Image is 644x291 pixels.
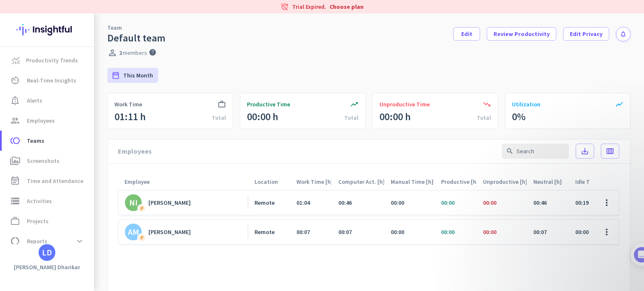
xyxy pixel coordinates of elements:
i: notification_important [10,95,20,106]
span: 00:07 [296,228,310,236]
div: Default team [107,32,165,44]
a: notification_importantAlerts [2,90,94,111]
div: Manual Time [h] [391,176,434,188]
div: Unproductive [h] [483,176,527,188]
div: Computer Act. [h] [338,176,384,188]
span: Utilization [512,100,540,108]
div: Productive [h] [441,176,476,188]
div: LD [42,248,52,257]
span: Screenshots [27,156,60,166]
input: Search [502,144,569,159]
button: calendar_view_week [601,144,619,159]
span: Unproductive Time [379,100,430,108]
i: group [10,116,20,126]
span: Review Productivity [493,30,550,38]
span: Productivity Trends [26,55,78,65]
button: more_vert [597,193,617,213]
i: save_alt [581,147,589,155]
a: perm_mediaScreenshots [2,151,94,171]
i: show_chart [615,100,623,108]
button: Edit Privacy [563,27,609,41]
i: event_note [10,176,20,186]
span: Alerts [27,95,42,106]
div: Work Time [h] [296,176,332,188]
i: notifications [620,31,627,38]
span: 2 [119,49,122,57]
button: Review Productivity [487,27,556,41]
i: perm_identity [107,48,117,58]
div: Total [344,113,358,122]
a: data_usageReportsexpand_more [2,231,94,251]
div: [PERSON_NAME] [148,199,191,206]
div: P [138,233,146,242]
a: tollTeams [2,131,94,151]
div: Location [254,176,288,188]
a: Choose plan [330,3,364,11]
span: Edit [461,30,473,38]
iframe: Intercom notifications message [472,220,640,287]
span: 00:00 [441,228,454,236]
span: Time and Attendance [27,176,83,186]
button: Edit [453,27,480,41]
span: 00:46 [533,199,547,206]
a: groupEmployees [2,111,94,131]
div: Neutral [h] [533,176,569,188]
i: search [506,147,514,155]
span: Employees [27,116,55,126]
img: menu-item [12,57,19,64]
i: date_range [112,71,120,80]
div: Remote [254,199,275,206]
div: P [138,204,146,213]
i: calendar_view_week [606,147,614,155]
div: NI [129,198,138,207]
span: Work Time [114,100,142,108]
i: work_outline [10,216,20,226]
span: 00:00 [483,199,496,206]
a: work_outlineProjects [2,211,94,231]
button: expand_more [72,234,87,249]
span: Real-Time Insights [27,75,76,85]
i: storage [10,196,20,206]
i: work_outline [218,100,226,108]
span: 00:00 [391,228,404,236]
p: members [119,49,147,57]
div: AM [128,228,139,236]
i: trending_down [483,100,491,108]
div: Total [212,113,226,122]
i: toll [10,136,20,146]
span: 00:46 [338,199,352,206]
i: update_disabled [280,3,289,11]
span: 00:07 [338,228,352,236]
a: menu-itemProductivity Trends [2,50,94,70]
a: av_timerReal-Time Insights [2,70,94,90]
div: 00:00 h [247,110,278,124]
span: Teams [27,136,44,146]
span: Productive Time [247,100,290,108]
div: Idle Time [h] [575,176,610,188]
i: trending_up [350,100,358,108]
div: 01:11 h [114,110,146,124]
span: 01:04 [296,199,310,206]
i: perm_media [10,156,20,166]
a: event_noteTime and Attendance [2,171,94,191]
span: Reports [27,236,47,246]
div: Employee [125,176,160,188]
a: NIP[PERSON_NAME] [125,194,248,211]
a: Team [107,23,122,32]
div: Total [477,113,491,122]
button: notifications [616,27,631,41]
div: Remote [254,228,275,236]
div: [PERSON_NAME] [148,228,191,236]
a: storageActivities [2,191,94,211]
div: 00:00 h [379,110,411,124]
span: 00:00 [441,199,454,206]
i: help [149,49,156,55]
img: Insightful logo [16,13,78,46]
span: Projects [27,216,49,226]
span: Activities [27,196,52,206]
span: 00:19 [575,199,589,206]
button: save_alt [576,144,594,159]
div: 0% [512,110,526,124]
span: This Month [123,71,153,80]
i: data_usage [10,236,20,246]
